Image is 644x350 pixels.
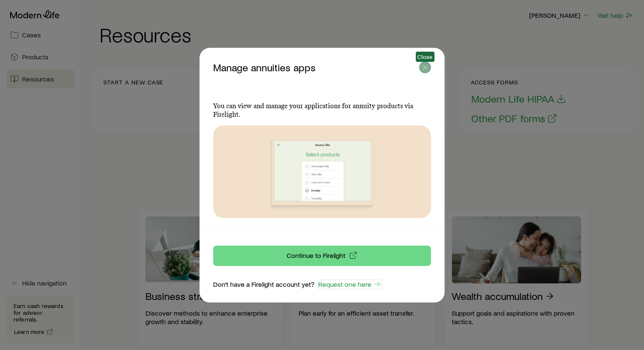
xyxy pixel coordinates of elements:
p: Continue to Firelight [287,251,345,260]
p: Manage annuities apps [213,61,419,74]
span: Close [417,53,433,60]
button: Continue to Firelight [213,246,431,266]
img: Manage annuities apps signposting [245,125,399,218]
a: Request one here [318,280,382,289]
p: You can view and manage your applications for annuity products via Firelight. [213,101,431,118]
p: Don’t have a Firelight account yet? [213,280,314,288]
